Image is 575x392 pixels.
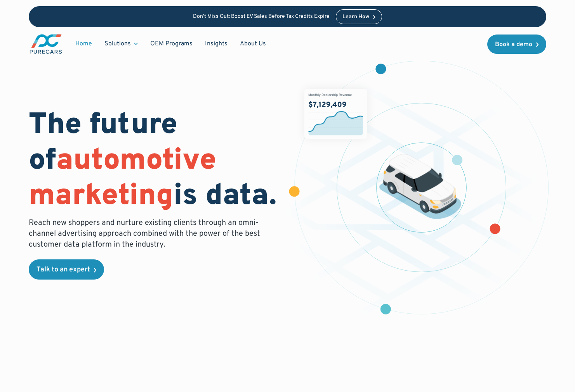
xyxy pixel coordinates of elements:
[495,41,532,48] div: Book a demo
[29,108,278,214] h1: The future of is data.
[379,154,461,219] img: illustration of a vehicle
[144,36,199,51] a: OEM Programs
[29,143,216,215] span: automotive marketing
[336,9,382,24] a: Learn How
[304,89,367,139] img: chart showing monthly dealership revenue of $7m
[104,40,131,48] div: Solutions
[193,14,330,20] p: Don’t Miss Out: Boost EV Sales Before Tax Credits Expire
[29,33,63,55] a: main
[29,218,265,250] p: Reach new shoppers and nurture existing clients through an omni-channel advertising approach comb...
[69,36,98,51] a: Home
[234,36,272,51] a: About Us
[36,266,90,273] div: Talk to an expert
[98,36,144,51] div: Solutions
[199,36,234,51] a: Insights
[29,33,63,55] img: purecars logo
[487,35,546,54] a: Book a demo
[342,14,369,20] div: Learn How
[29,259,104,280] a: Talk to an expert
